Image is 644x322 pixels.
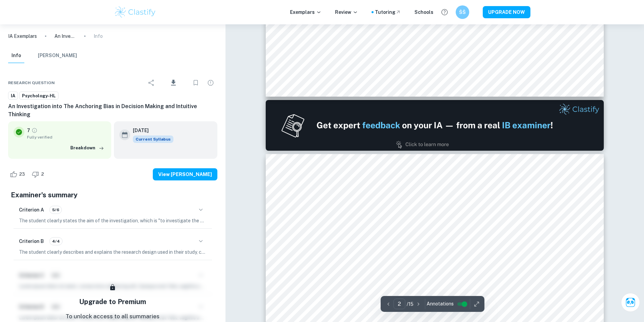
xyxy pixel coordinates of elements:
[8,93,18,99] span: IA
[8,80,55,86] span: Research question
[335,8,358,16] p: Review
[38,171,48,178] span: 2
[11,190,215,200] h5: Examiner's summary
[8,32,37,40] a: IA Exemplars
[30,169,48,180] div: Dislike
[20,93,58,99] span: Psychology-HL
[621,293,640,312] button: Ask Clai
[31,127,38,133] a: Grade fully verified
[439,6,450,18] button: Help and Feedback
[69,143,106,153] button: Breakdown
[145,76,158,90] div: Share
[94,32,103,40] p: Info
[133,135,173,143] div: This exemplar is based on the current syllabus. Feel free to refer to it for inspiration/ideas wh...
[290,8,321,16] p: Exemplars
[427,300,454,307] span: Annotations
[50,238,62,244] span: 4/4
[19,206,44,214] h6: Criterion A
[375,8,401,16] a: Tutoring
[19,238,44,245] h6: Criterion B
[189,76,202,90] div: Bookmark
[8,48,24,63] button: Info
[407,300,413,308] p: / 15
[50,207,62,213] span: 5/6
[66,312,160,321] p: To unlock access to all summaries
[160,74,188,92] div: Download
[458,8,466,16] h6: ŠŠ
[266,100,604,151] img: Ad
[133,135,173,143] span: Current Syllabus
[204,76,217,90] div: Report issue
[16,171,29,178] span: 23
[79,297,146,307] h5: Upgrade to Premium
[153,168,217,180] button: View [PERSON_NAME]
[414,8,433,16] a: Schools
[483,6,530,18] button: UPGRADE NOW
[8,169,29,180] div: Like
[8,102,217,119] h6: An Investigation into The Anchoring Bias in Decision Making and Intuitive Thinking
[133,127,168,134] h6: [DATE]
[456,5,469,19] button: ŠŠ
[19,217,207,224] p: The student clearly states the aim of the investigation, which is "to investigate the effect and ...
[19,92,58,100] a: Psychology-HL
[38,48,77,63] button: [PERSON_NAME]
[27,127,30,134] p: 7
[19,248,207,256] p: The student clearly describes and explains the research design used in their study, correctly ide...
[8,92,18,100] a: IA
[27,134,106,140] span: Fully verified
[114,5,157,19] img: Clastify logo
[54,32,76,40] p: An Investigation into The Anchoring Bias in Decision Making and Intuitive Thinking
